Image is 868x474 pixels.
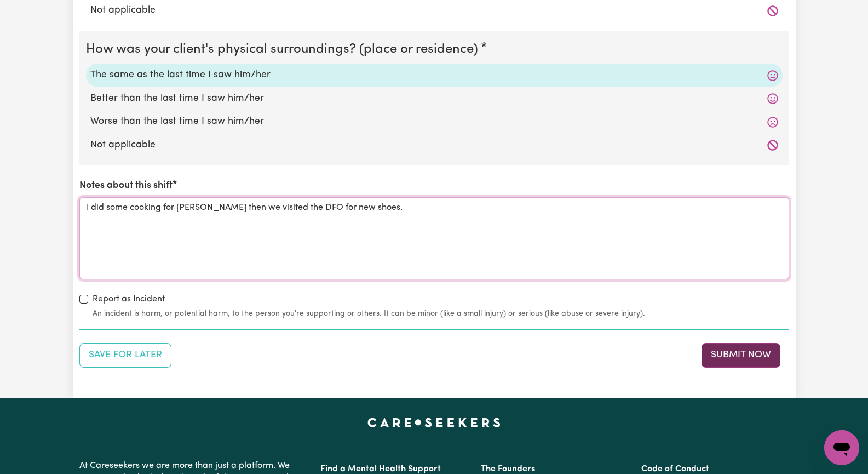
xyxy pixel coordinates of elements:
label: Worse than the last time I saw him/her [90,115,778,129]
textarea: I did some cooking for [PERSON_NAME] then we visited the DFO for new shoes. [79,197,789,279]
iframe: Button to launch messaging window [824,430,859,465]
button: Save your job report [79,343,171,367]
label: The same as the last time I saw him/her [90,68,778,82]
legend: How was your client's physical surroundings? (place or residence) [86,39,482,59]
a: The Founders [481,465,535,473]
label: Not applicable [90,138,778,152]
label: Report as Incident [93,293,165,306]
a: Careseekers home page [367,418,501,427]
label: Not applicable [90,3,778,18]
small: An incident is harm, or potential harm, to the person you're supporting or others. It can be mino... [93,308,789,319]
label: Better than the last time I saw him/her [90,92,778,106]
a: Code of Conduct [641,465,709,473]
button: Submit your job report [702,343,780,367]
label: Notes about this shift [79,179,173,193]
